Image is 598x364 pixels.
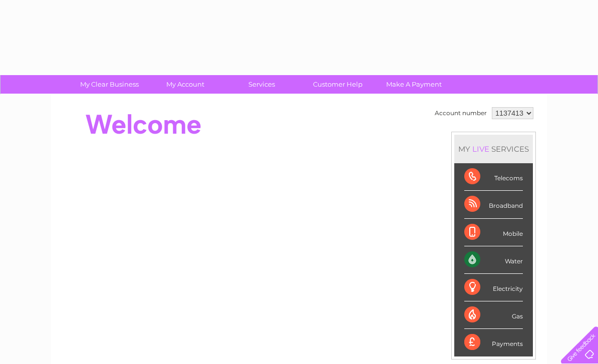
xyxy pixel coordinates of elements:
[464,191,523,218] div: Broadband
[144,75,227,94] a: My Account
[464,219,523,246] div: Mobile
[464,246,523,274] div: Water
[432,105,489,122] td: Account number
[464,274,523,301] div: Electricity
[454,135,533,163] div: MY SERVICES
[470,144,491,154] div: LIVE
[464,329,523,356] div: Payments
[68,75,151,94] a: My Clear Business
[220,75,303,94] a: Services
[464,301,523,329] div: Gas
[296,75,379,94] a: Customer Help
[464,163,523,191] div: Telecoms
[373,75,455,94] a: Make A Payment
